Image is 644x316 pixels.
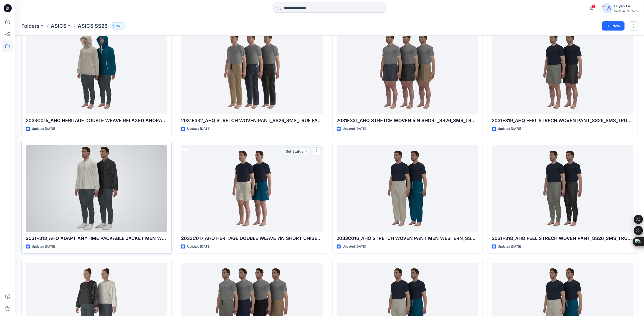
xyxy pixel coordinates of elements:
[614,9,638,13] div: Vietsun Int. Corp
[26,145,167,232] a: 2031F313_AHQ ADAPT ANYTIME PACKABLE JACKET MEN WESTERN_SS26_SMS_True Fabric
[110,22,126,30] button: 26
[602,3,612,13] img: avatar
[337,27,478,114] a: 2031F331_AHQ STRETCH WOVEN 5IN SHORT_SS26_SMS_TRUE FABRIC
[343,126,366,132] p: Updated [DATE]
[181,145,323,232] a: 2033C017_AHQ HERITAGE DOUBLE WEAVE 7IN SHORT UNISEX WESTERN_SS26_SMS_True Fabric
[187,126,210,132] p: Updated [DATE]
[187,244,210,249] p: Updated [DATE]
[343,244,366,249] p: Updated [DATE]
[26,117,167,124] p: 2033C015_AHQ HERITAGE DOUBLE WEAVE RELAXED ANORAK_SS26_SMS_TRUE FABRIC
[21,22,39,30] a: Folders
[614,3,638,9] div: Luyen Le
[337,235,478,242] p: 2033C016_AHQ STRETCH WOVEN PANT MEN WESTERN_SS26_SMS_True Fabric
[181,235,323,242] p: 2033C017_AHQ HERITAGE DOUBLE WEAVE 7IN SHORT UNISEX WESTERN_SS26_SMS_True Fabric
[337,117,478,124] p: 2031F331_AHQ STRETCH WOVEN 5IN SHORT_SS26_SMS_TRUE FABRIC
[492,27,634,114] a: 2031F319_AHQ FEEL STRECH WOVEN PANT_SS26_SMS_TRUE FABRIC
[51,22,66,30] a: ASICS
[32,126,55,132] p: Updated [DATE]
[492,117,634,124] p: 2031F319_AHQ FEEL STRECH WOVEN PANT_SS26_SMS_TRUE FABRIC
[26,235,167,242] p: 2031F313_AHQ ADAPT ANYTIME PACKABLE JACKET MEN WESTERN_SS26_SMS_True Fabric
[592,4,596,8] span: 3
[181,117,323,124] p: 2031F332_AHQ STRETCH WOVEN PANT_SS26_SMS_TRUE FABRIC
[26,27,167,114] a: 2033C015_AHQ HERITAGE DOUBLE WEAVE RELAXED ANORAK_SS26_SMS_TRUE FABRIC
[78,22,108,30] p: ASICS SS26
[492,145,634,232] a: 2031F318_AHQ FEEL STRECH WOVEN PANT_SS26_SMS_TRUE FABRIC
[32,244,55,249] p: Updated [DATE]
[498,126,521,132] p: Updated [DATE]
[181,27,323,114] a: 2031F332_AHQ STRETCH WOVEN PANT_SS26_SMS_TRUE FABRIC
[116,23,120,29] p: 26
[337,145,478,232] a: 2033C016_AHQ STRETCH WOVEN PANT MEN WESTERN_SS26_SMS_True Fabric
[602,21,625,31] button: New
[498,244,521,249] p: Updated [DATE]
[492,235,634,242] p: 2031F318_AHQ FEEL STRECH WOVEN PANT_SS26_SMS_TRUE FABRIC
